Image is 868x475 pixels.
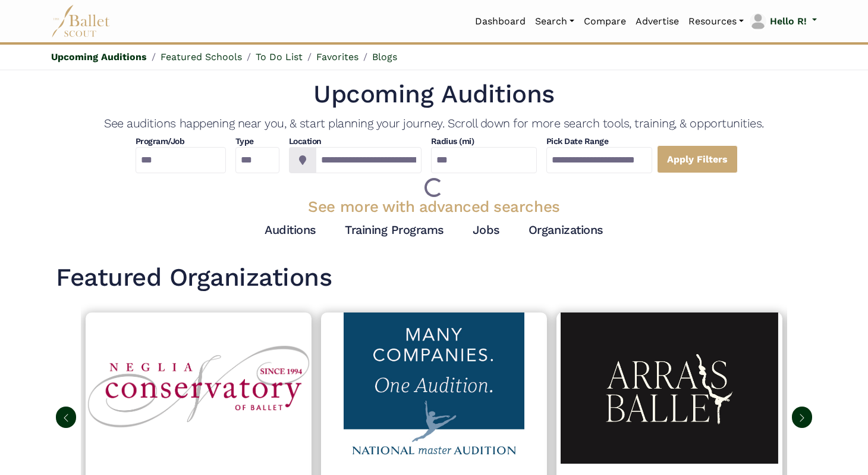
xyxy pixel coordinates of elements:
a: Jobs [473,223,500,237]
a: Dashboard [470,9,530,34]
a: Organizations [529,223,603,237]
h4: Location [289,136,422,148]
h4: Radius (mi) [431,136,474,148]
h3: See more with advanced searches [56,197,812,217]
a: Blogs [372,51,397,62]
h1: Upcoming Auditions [56,78,812,111]
a: Auditions [265,223,316,237]
a: To Do List [256,51,303,62]
a: Compare [579,9,631,34]
h4: See auditions happening near you, & start planning your journey. Scroll down for more search tool... [56,115,812,131]
h4: Pick Date Range [546,136,652,148]
a: Favorites [316,51,358,62]
h4: Program/Job [136,136,226,148]
a: Featured Schools [161,51,242,62]
a: Training Programs [345,223,444,237]
h1: Featured Organizations [56,261,812,294]
h4: Type [235,136,279,148]
a: Upcoming Auditions [51,51,147,62]
a: Search [530,9,579,34]
input: Location [316,147,422,173]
